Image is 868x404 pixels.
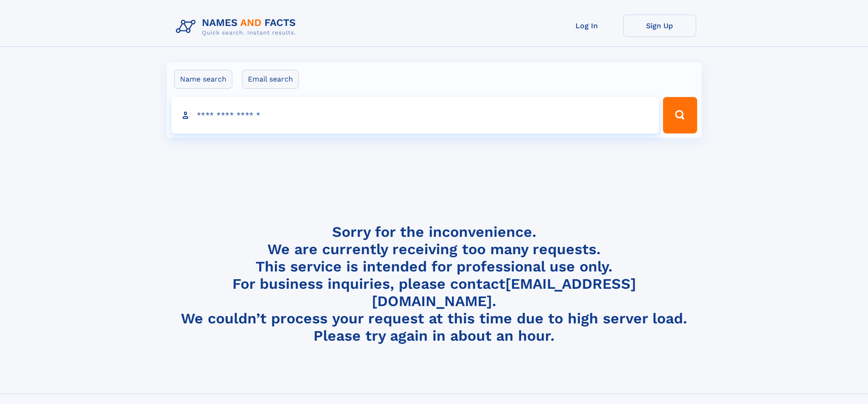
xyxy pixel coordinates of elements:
[172,223,696,345] h4: Sorry for the inconvenience. We are currently receiving too many requests. This service is intend...
[663,97,697,133] button: Search Button
[372,275,636,310] a: [EMAIL_ADDRESS][DOMAIN_NAME]
[242,70,299,89] label: Email search
[172,15,303,39] img: Logo Names and Facts
[623,15,696,37] a: Sign Up
[174,70,232,89] label: Name search
[171,97,659,133] input: search input
[550,15,623,37] a: Log In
